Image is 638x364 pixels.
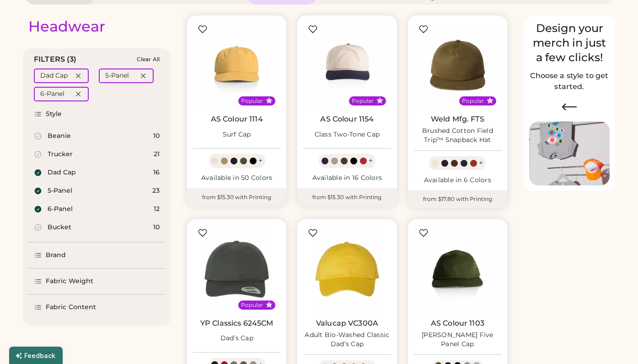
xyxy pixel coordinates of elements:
div: from $15.30 with Printing [187,188,286,206]
img: AS Colour 1154 Class Two-Tone Cap [303,21,391,109]
div: Dad Cap [40,71,68,80]
div: 10 [153,223,160,232]
a: AS Colour 1114 [211,115,263,124]
div: Beanie [48,132,71,141]
div: Headwear [28,17,105,36]
div: + [479,158,483,168]
div: Popular [352,97,374,105]
a: AS Colour 1103 [431,319,484,328]
button: Popular Style [266,301,273,308]
div: Style [46,110,62,119]
button: Popular Style [266,97,273,104]
img: Image of Lisa Congdon Eye Print on T-Shirt and Hat [529,121,610,186]
div: + [258,156,263,166]
a: Valucap VC300A [316,319,378,328]
a: Weld Mfg. FTS [431,115,484,124]
div: Available in 16 Colors [303,174,391,183]
img: Valucap VC300A Adult Bio-Washed Classic Dad’s Cap [303,225,391,313]
div: 10 [153,132,160,141]
div: 23 [152,186,160,195]
div: 5-Panel [105,71,129,80]
div: Trucker [48,150,73,159]
div: + [369,156,373,166]
a: AS Colour 1154 [320,115,374,124]
div: Brushed Cotton Field Trip™ Snapback Hat [413,127,502,145]
button: Popular Style [376,97,383,104]
div: Surf Cap [223,130,251,139]
div: from $15.30 with Printing [297,188,397,206]
img: Weld Mfg. FTS Brushed Cotton Field Trip™ Snapback Hat [413,21,502,109]
div: Class Two-Tone Cap [315,130,380,139]
div: FILTERS (3) [34,54,77,65]
div: Bucket [48,223,71,232]
img: AS Colour 1114 Surf Cap [193,21,281,109]
div: Available in 6 Colors [413,176,502,185]
div: Popular [462,97,484,105]
div: from $17.80 with Printing [408,190,507,208]
div: 6-Panel [48,205,73,214]
a: YP Classics 6245CM [200,319,273,328]
div: 6-Panel [40,90,64,99]
div: Fabric Content [46,303,96,312]
div: Clear All [137,56,160,63]
div: Available in 50 Colors [193,174,281,183]
h2: Choose a style to get started. [529,70,610,92]
div: [PERSON_NAME] Five Panel Cap [413,331,502,349]
div: Dad Cap [48,168,76,177]
img: YP Classics 6245CM Dad’s Cap [193,225,281,313]
div: Design your merch in just a few clicks! [529,21,610,65]
div: 5-Panel [48,186,72,195]
div: Dad’s Cap [220,334,253,343]
div: Popular [241,97,263,105]
div: Brand [46,251,66,260]
div: Adult Bio-Washed Classic Dad’s Cap [303,331,391,349]
div: Fabric Weight [46,277,93,286]
div: Popular [241,301,263,309]
div: 16 [153,168,160,177]
img: AS Colour 1103 Finn Five Panel Cap [413,225,502,313]
div: 12 [154,205,160,214]
button: Popular Style [487,97,493,104]
div: 21 [154,150,160,159]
